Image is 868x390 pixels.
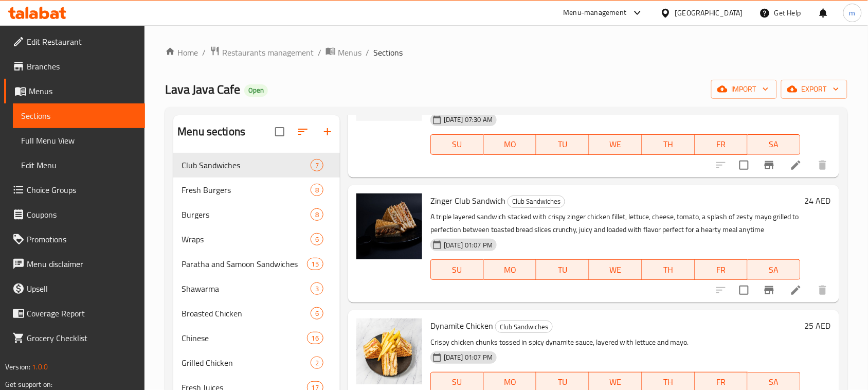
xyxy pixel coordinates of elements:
a: Restaurants management [210,46,314,59]
span: Club Sandwiches [182,159,311,171]
button: FR [695,259,748,280]
span: FR [699,375,744,389]
button: export [781,80,847,99]
div: Grilled Chicken2 [173,350,340,375]
button: MO [484,259,537,280]
div: Fresh Burgers8 [173,178,340,202]
div: items [311,208,323,221]
span: SU [435,262,480,277]
span: Grilled Chicken [182,357,311,369]
a: Menu disclaimer [4,252,145,276]
a: Menus [4,79,145,103]
span: Club Sandwiches [496,321,552,333]
span: Coupons [27,208,137,221]
button: delete [810,153,835,178]
span: 7 [311,161,323,170]
span: FR [699,137,744,152]
span: Menus [29,85,137,97]
span: SA [752,262,797,277]
span: 6 [311,235,323,244]
span: MO [488,262,533,277]
div: [GEOGRAPHIC_DATA] [675,7,743,19]
a: Full Menu View [13,128,145,153]
span: Coverage Report [27,307,137,320]
span: 15 [308,259,323,269]
div: Wraps [182,233,311,245]
span: SU [435,375,480,389]
span: SU [435,137,480,152]
div: Shawarma3 [173,276,340,301]
span: TU [540,137,585,152]
span: [DATE] 01:07 PM [440,352,497,362]
span: Broasted Chicken [182,307,311,320]
span: Open [244,86,268,95]
span: Edit Menu [21,159,137,171]
div: Open [244,84,268,97]
button: TU [536,134,589,155]
span: WE [593,137,638,152]
button: TU [536,259,589,280]
span: Grocery Checklist [27,332,137,344]
button: SU [430,134,484,155]
button: import [711,80,777,99]
h6: 24 AED [805,193,831,208]
img: Dynamite Chicken [356,318,422,384]
h6: 25 AED [805,318,831,333]
a: Promotions [4,227,145,252]
button: Branch-specific-item [757,278,782,303]
div: Club Sandwiches [508,196,565,208]
span: 1.0.0 [32,360,48,374]
div: Club Sandwiches [495,321,553,333]
span: Sections [21,110,137,122]
span: 8 [311,210,323,220]
p: Crispy chicken chunks tossed in spicy dynamite sauce, layered with lettuce and mayo. [430,336,801,349]
nav: breadcrumb [165,46,847,59]
button: SU [430,259,484,280]
span: SA [752,375,797,389]
span: Fresh Burgers [182,184,311,196]
div: Burgers8 [173,202,340,227]
span: 6 [311,309,323,318]
span: 8 [311,185,323,195]
a: Upsell [4,276,145,301]
img: Zinger Club Sandwich [356,193,422,259]
button: TH [642,259,695,280]
div: items [311,357,323,369]
div: Wraps6 [173,227,340,252]
div: Club Sandwiches7 [173,153,340,178]
div: Shawarma [182,282,311,295]
span: Branches [27,60,137,73]
div: items [311,159,323,171]
span: MO [488,137,533,152]
span: Lava Java Cafe [165,78,240,101]
button: WE [589,134,642,155]
span: Sections [373,46,403,59]
div: items [311,307,323,320]
a: Edit menu item [790,284,802,296]
span: 2 [311,358,323,368]
span: [DATE] 01:07 PM [440,240,497,250]
span: TH [646,375,691,389]
span: Paratha and Samoon Sandwiches [182,258,306,270]
a: Branches [4,54,145,79]
span: WE [593,262,638,277]
div: Burgers [182,208,311,221]
span: Dynamite Chicken [430,318,493,333]
li: / [318,46,321,59]
div: items [311,184,323,196]
button: MO [484,134,537,155]
span: TH [646,137,691,152]
div: items [311,233,323,245]
li: / [366,46,369,59]
span: FR [699,262,744,277]
span: Choice Groups [27,184,137,196]
span: TU [540,262,585,277]
span: import [719,83,769,96]
span: Sort sections [291,119,315,144]
span: Edit Restaurant [27,36,137,48]
a: Coupons [4,202,145,227]
button: FR [695,134,748,155]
